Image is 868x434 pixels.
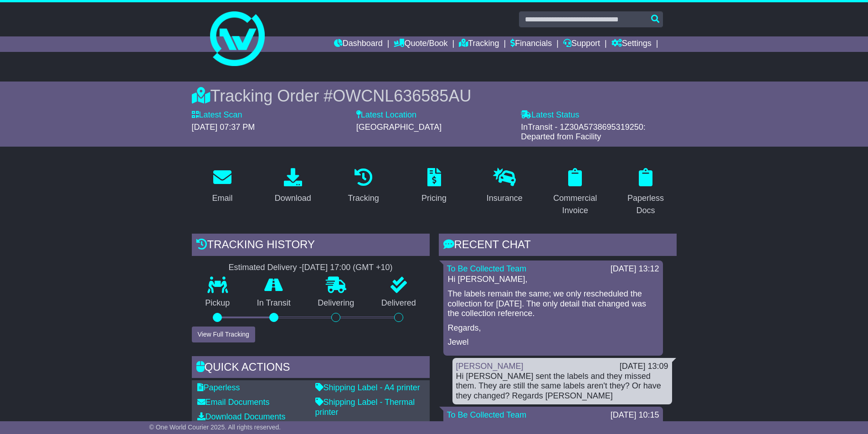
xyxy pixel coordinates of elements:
[448,289,658,319] p: The labels remain the same; we only rescheduled the collection for [DATE]. The only detail that c...
[615,165,677,220] a: Paperless Docs
[447,264,527,273] a: To Be Collected Team
[521,123,646,142] span: InTransit - 1Z30A5738695319250: Departed from Facility
[448,275,658,285] p: Hi [PERSON_NAME],
[197,383,240,392] a: Paperless
[620,362,668,372] div: [DATE] 13:09
[356,123,442,132] span: [GEOGRAPHIC_DATA]
[192,356,430,381] div: Quick Actions
[563,36,600,52] a: Support
[197,398,270,407] a: Email Documents
[192,110,242,120] label: Latest Scan
[302,263,393,273] div: [DATE] 17:00 (GMT +10)
[304,298,368,308] p: Delivering
[481,165,529,208] a: Insurance
[269,165,317,208] a: Download
[192,327,255,342] button: View Full Tracking
[243,298,304,308] p: In Transit
[394,36,447,52] a: Quote/Book
[439,234,677,258] div: RECENT CHAT
[275,192,311,204] div: Download
[510,36,552,52] a: Financials
[315,398,415,417] a: Shipping Label - Thermal printer
[447,410,527,419] a: To Be Collected Team
[342,165,385,208] a: Tracking
[611,264,659,274] div: [DATE] 13:12
[456,362,524,371] a: [PERSON_NAME]
[421,192,447,204] div: Pricing
[356,110,416,120] label: Latest Location
[456,372,668,401] div: Hi [PERSON_NAME] sent the labels and they missed them. They are still the same labels aren't they...
[192,86,677,106] div: Tracking Order #
[544,165,606,220] a: Commercial Invoice
[416,165,452,208] a: Pricing
[611,36,652,52] a: Settings
[149,424,281,431] span: © One World Courier 2025. All rights reserved.
[611,410,659,420] div: [DATE] 10:15
[333,87,471,105] span: OWCNL636585AU
[212,192,232,204] div: Email
[192,123,255,132] span: [DATE] 07:37 PM
[206,165,238,208] a: Email
[550,192,600,217] div: Commercial Invoice
[368,298,430,308] p: Delivered
[315,383,420,392] a: Shipping Label - A4 printer
[448,337,658,347] p: Jewel
[448,323,658,333] p: Regards,
[192,234,430,258] div: Tracking history
[192,263,430,273] div: Estimated Delivery -
[521,110,579,120] label: Latest Status
[459,36,499,52] a: Tracking
[487,192,523,204] div: Insurance
[334,36,383,52] a: Dashboard
[197,412,286,421] a: Download Documents
[621,192,671,217] div: Paperless Docs
[192,298,244,308] p: Pickup
[348,192,379,204] div: Tracking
